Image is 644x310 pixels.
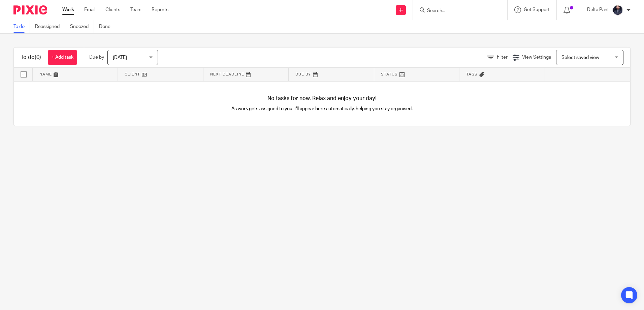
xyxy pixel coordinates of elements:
span: (0) [35,55,41,60]
p: Due by [89,54,104,61]
p: As work gets assigned to you it'll appear here automatically, helping you stay organised. [168,105,476,112]
a: To do [13,20,30,33]
h4: No tasks for now. Relax and enjoy your day! [14,95,630,102]
a: Reassigned [35,20,65,33]
a: Team [130,6,141,13]
img: Pixie [13,5,47,14]
span: Get Support [524,7,550,12]
a: Email [84,6,95,13]
input: Search [426,8,487,14]
a: Done [99,20,116,33]
a: Work [62,6,74,13]
span: Filter [497,55,508,60]
img: dipesh-min.jpg [612,5,623,15]
a: Snoozed [70,20,94,33]
span: Tags [466,72,478,76]
h1: To do [21,54,41,61]
span: [DATE] [113,55,127,60]
a: Reports [152,6,168,13]
a: + Add task [48,50,77,65]
p: Delta Pant [587,6,609,13]
span: View Settings [522,55,551,60]
span: Select saved view [561,55,599,60]
a: Clients [105,6,120,13]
